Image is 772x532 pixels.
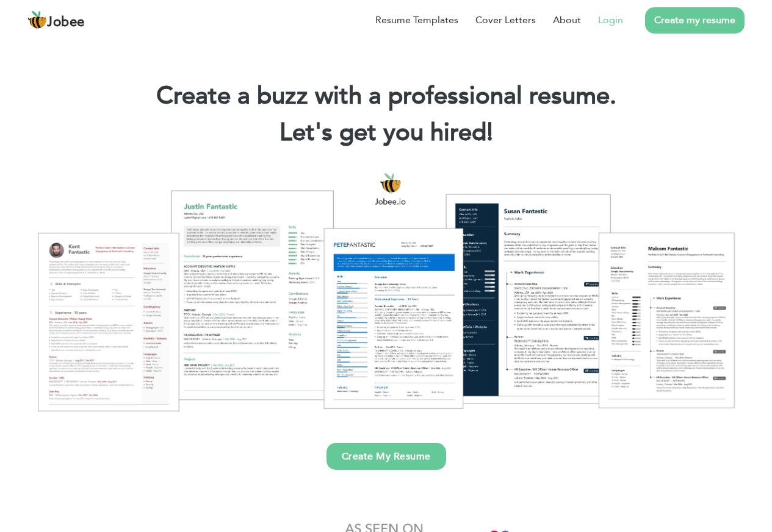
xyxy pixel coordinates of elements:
[339,116,493,149] span: get you hired!
[475,13,536,27] a: Cover Letters
[18,117,754,149] h2: Let's
[47,16,85,29] span: Jobee
[487,116,492,149] span: |
[598,13,623,27] a: Login
[645,7,745,34] a: Create my resume
[18,80,754,112] h1: Create a buzz with a professional resume.
[375,13,458,27] a: Resume Templates
[553,13,581,27] a: About
[27,10,85,30] a: Jobee
[326,443,446,470] a: Create My Resume
[27,10,47,30] img: jobee.io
